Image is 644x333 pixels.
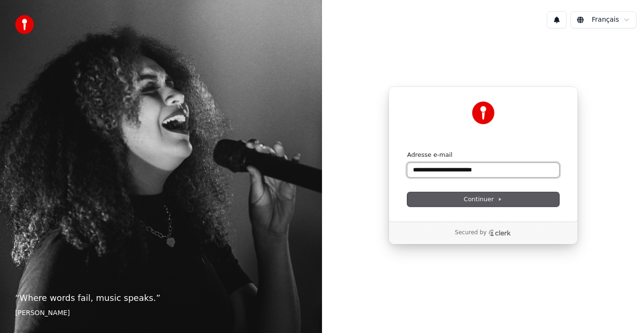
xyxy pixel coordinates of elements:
a: Clerk logo [488,230,511,236]
span: Continuer [464,195,503,204]
img: Youka [472,102,495,124]
img: youka [15,15,34,34]
p: Secured by [455,229,487,237]
p: “ Where words fail, music speaks. ” [15,291,307,305]
footer: [PERSON_NAME] [15,308,307,318]
button: Continuer [407,192,559,206]
label: Adresse e-mail [407,151,453,159]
